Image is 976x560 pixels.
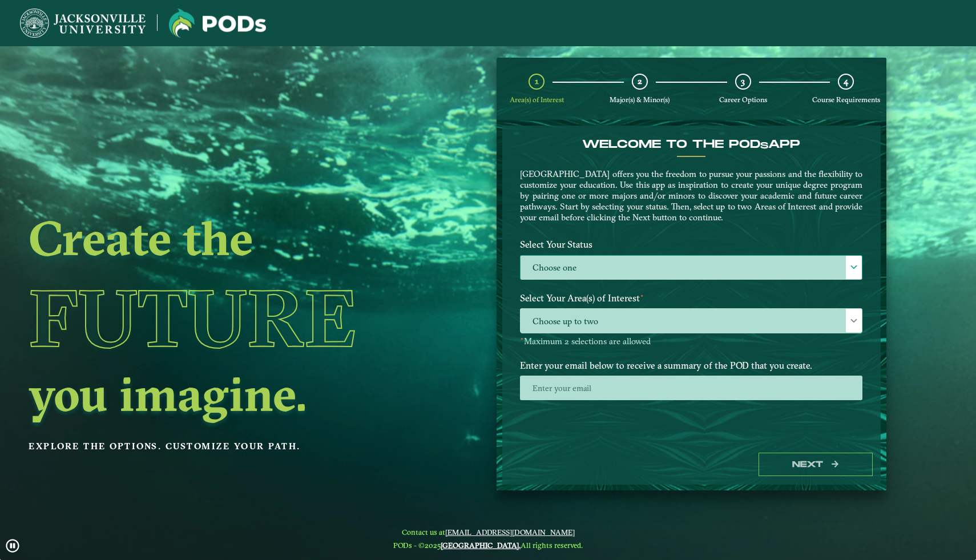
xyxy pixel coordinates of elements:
[29,438,411,455] p: Explore the options. Customize your path.
[520,138,862,151] h4: Welcome to the POD app
[520,376,862,400] input: Enter your email
[445,527,575,537] a: [EMAIL_ADDRESS][DOMAIN_NAME]
[535,76,539,87] span: 1
[638,76,642,87] span: 2
[29,214,411,262] h2: Create the
[20,9,146,38] img: Jacksonville University logo
[510,95,564,104] span: Area(s) of Interest
[441,541,521,550] a: [GEOGRAPHIC_DATA].
[759,453,873,476] button: Next
[719,95,767,104] span: Career Options
[29,370,411,418] h2: you imagine.
[511,234,871,255] label: Select Your Status
[741,76,745,87] span: 3
[812,95,880,104] span: Course Requirements
[169,9,266,38] img: Jacksonville University logo
[520,335,524,343] sup: ⋆
[521,256,862,280] label: Choose one
[521,309,862,333] span: Choose up to two
[610,95,670,104] span: Major(s) & Minor(s)
[511,354,871,376] label: Enter your email below to receive a summary of the POD that you create.
[511,288,871,309] label: Select Your Area(s) of Interest
[393,527,583,537] span: Contact us at
[520,168,862,223] p: [GEOGRAPHIC_DATA] offers you the freedom to pursue your passions and the flexibility to customize...
[640,291,644,300] sup: ⋆
[393,541,583,550] span: PODs - ©2025 All rights reserved.
[844,76,848,87] span: 4
[29,266,411,370] h1: Future
[760,140,768,151] sub: s
[520,336,862,347] p: Maximum 2 selections are allowed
